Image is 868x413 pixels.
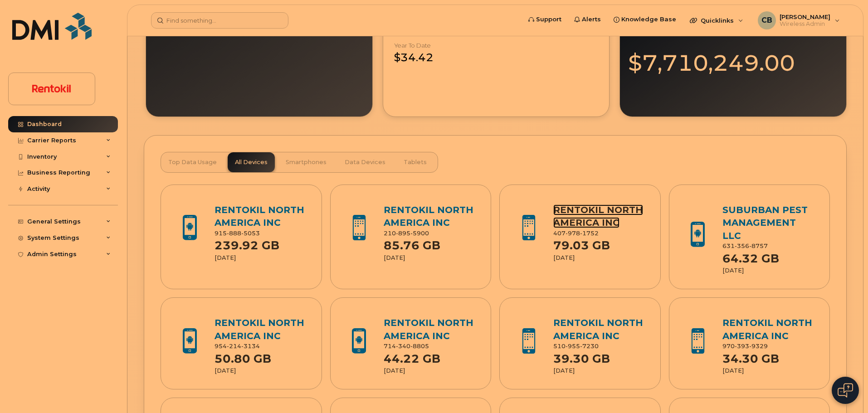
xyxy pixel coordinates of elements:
strong: 39.30 GB [553,347,610,365]
span: Knowledge Base [621,15,676,24]
span: 393 [735,343,749,350]
div: $34.42 [394,42,599,66]
span: Quicklinks [701,17,734,24]
a: Support [522,10,568,29]
div: $7,710,249.00 [628,39,838,79]
span: 978 [566,230,580,237]
span: 888 [227,230,241,237]
div: [DATE] [384,367,475,375]
span: 407 [553,230,599,237]
span: 1752 [580,230,599,237]
span: 3134 [241,343,260,350]
span: Wireless Admin [780,20,830,28]
span: 210 [384,230,429,237]
strong: 239.92 GB [215,233,279,252]
div: [DATE] [553,254,644,262]
span: 356 [735,243,749,249]
span: Alerts [582,15,601,24]
button: Tablets [396,152,434,172]
button: Top Data Usage [161,152,224,172]
span: Support [536,15,561,24]
a: RENTOKIL NORTH AMERICA INC [384,204,473,228]
span: [PERSON_NAME] [780,13,830,20]
div: [DATE] [722,367,814,375]
button: Data Devices [337,152,393,172]
strong: 64.32 GB [722,247,779,265]
a: Alerts [568,10,607,29]
span: CB [761,15,772,26]
div: [DATE] [215,254,306,262]
span: 954 [215,343,260,350]
span: 510 [553,343,599,350]
a: RENTOKIL NORTH AMERICA INC [553,204,643,228]
input: Find something... [151,12,288,29]
a: RENTOKIL NORTH AMERICA INC [553,317,643,341]
strong: 44.22 GB [384,347,440,365]
a: RENTOKIL NORTH AMERICA INC [384,317,473,341]
span: 915 [215,230,260,237]
a: RENTOKIL NORTH AMERICA INC [215,317,304,341]
span: 214 [227,343,241,350]
a: Knowledge Base [607,10,683,29]
a: SUBURBAN PEST MANAGEMENT LLC [722,204,808,241]
strong: 34.30 GB [722,347,779,365]
span: 5053 [241,230,260,237]
span: 7230 [580,343,599,350]
div: [DATE] [722,267,814,275]
span: 5900 [410,230,429,237]
span: Top Data Usage [168,159,217,166]
span: Data Devices [345,159,385,166]
span: 631 [722,243,768,249]
div: Quicklinks [683,11,750,29]
span: 955 [566,343,580,350]
span: 340 [396,343,410,350]
img: Open chat [838,383,853,398]
span: 714 [384,343,429,350]
div: [DATE] [553,367,644,375]
span: 8805 [410,343,429,350]
span: Smartphones [286,159,327,166]
span: 895 [396,230,410,237]
span: 970 [722,343,768,350]
a: RENTOKIL NORTH AMERICA INC [215,204,304,228]
strong: 85.76 GB [384,233,440,252]
span: 9329 [749,343,768,350]
span: 8757 [749,243,768,249]
strong: 50.80 GB [215,347,271,365]
div: Year to Date [394,42,431,49]
div: Colby Boyd [751,11,846,29]
div: [DATE] [215,367,306,375]
strong: 79.03 GB [553,233,610,252]
button: Smartphones [278,152,334,172]
div: [DATE] [384,254,475,262]
span: Tablets [404,159,427,166]
a: RENTOKIL NORTH AMERICA INC [722,317,812,341]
